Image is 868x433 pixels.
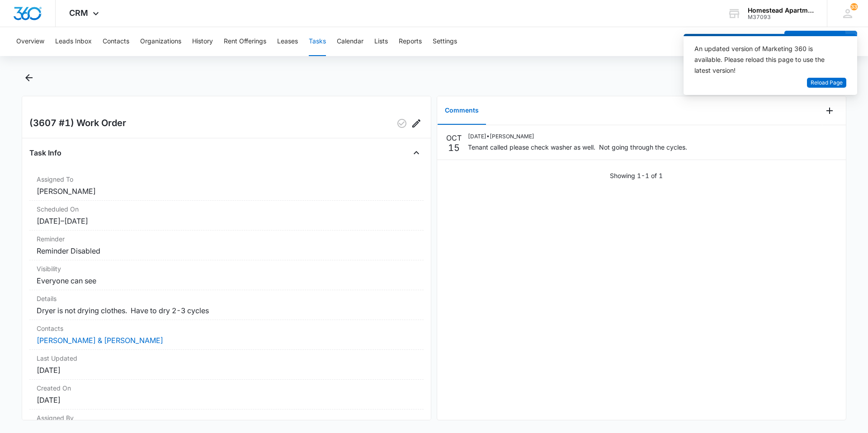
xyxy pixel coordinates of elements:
dt: Reminder [37,234,416,244]
button: Close [409,146,424,160]
button: History [192,27,213,56]
div: notifications count [850,3,858,10]
div: DetailsDryer is not drying clothes. Have to dry 2-3 cycles [29,290,424,320]
button: Edit [409,116,424,131]
div: Last Updated[DATE] [29,350,424,380]
button: Lists [374,27,388,56]
p: Showing 1-1 of 1 [610,171,663,180]
button: Organizations [140,27,181,56]
p: [DATE] • [PERSON_NAME] [468,132,687,141]
dt: Last Updated [37,353,416,363]
div: ReminderReminder Disabled [29,231,424,260]
div: Assigned To[PERSON_NAME] [29,171,424,201]
dt: Created On [37,383,416,393]
button: Calendar [337,27,363,56]
dd: [DATE] [37,365,416,376]
button: Reload Page [807,78,846,88]
dd: [PERSON_NAME] [37,186,416,197]
div: An updated version of Marketing 360 is available. Please reload this page to use the latest version! [694,43,835,76]
dt: Assigned By [37,413,416,423]
button: Tasks [309,27,326,56]
button: Contacts [103,27,129,56]
div: Scheduled On[DATE]–[DATE] [29,201,424,231]
button: Add Contact [784,31,845,52]
button: Add Comment [822,104,837,118]
button: Reports [399,27,422,56]
div: Contacts[PERSON_NAME] & [PERSON_NAME] [29,320,424,350]
dd: Reminder Disabled [37,245,416,256]
div: account id [748,14,814,20]
span: CRM [69,8,88,18]
dt: Scheduled On [37,204,416,214]
button: Comments [438,97,486,125]
div: account name [748,7,814,14]
p: 15 [448,143,460,152]
button: Back [22,71,36,85]
button: Leases [277,27,298,56]
a: [PERSON_NAME] & [PERSON_NAME] [37,336,163,345]
dt: Assigned To [37,174,416,184]
dt: Contacts [37,324,416,333]
dd: Dryer is not drying clothes. Have to dry 2-3 cycles [37,305,416,316]
button: Leads Inbox [55,27,92,56]
h2: (3607 #1) Work Order [29,116,126,131]
dt: Visibility [37,264,416,273]
p: Tenant called please check washer as well. Not going through the cycles. [468,142,687,152]
h4: Task Info [29,147,61,158]
span: 33 [850,3,858,10]
span: Reload Page [811,79,843,87]
button: Settings [433,27,457,56]
dd: [DATE] – [DATE] [37,216,416,226]
button: Rent Offerings [224,27,266,56]
button: Overview [16,27,44,56]
div: Created On[DATE] [29,380,424,409]
dt: Details [37,294,416,303]
dd: [DATE] [37,395,416,405]
p: OCT [446,132,462,143]
dd: Everyone can see [37,275,416,286]
div: VisibilityEveryone can see [29,260,424,290]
